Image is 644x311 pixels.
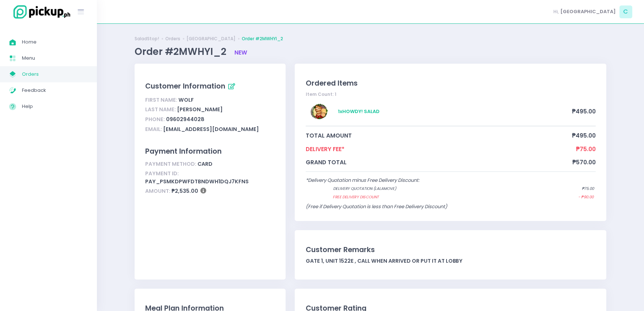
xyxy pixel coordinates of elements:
span: First Name: [145,96,177,104]
span: ₱75.00 [582,186,594,192]
div: Customer Remarks [306,244,596,255]
span: [GEOGRAPHIC_DATA] [560,8,616,15]
span: Home [22,37,88,47]
span: ₱570.00 [572,158,596,166]
span: new [234,49,247,56]
span: Help [22,102,88,111]
div: [EMAIL_ADDRESS][DOMAIN_NAME] [145,124,275,134]
span: Hi, [554,8,559,15]
span: - ₱90.00 [578,194,594,200]
span: Delivery quotation (lalamove) [333,186,553,192]
span: *Delivery Quotation minus Free Delivery Discount: [306,177,419,184]
span: (Free if Delivery Quotation is less than Free Delivery Discount) [306,203,447,210]
span: Feedback [22,86,88,95]
div: card [145,159,275,169]
a: [GEOGRAPHIC_DATA] [187,35,236,42]
span: total amount [306,131,572,140]
span: C [619,5,632,18]
div: 09602944028 [145,115,275,124]
span: Last Name: [145,106,176,113]
a: Orders [165,35,180,42]
span: Amount: [145,187,170,195]
span: Menu [22,53,88,63]
div: Customer Information [145,80,275,93]
span: Order #2MWHYI_2 [135,45,229,58]
span: grand total [306,158,572,166]
span: Email: [145,125,162,133]
div: ₱2,535.00 [145,187,275,196]
img: logo [9,4,71,20]
a: Order #2MWHYI_2 [242,35,283,42]
span: Phone: [145,116,165,123]
span: Delivery Fee* [306,145,576,153]
div: Ordered Items [306,78,596,89]
div: [PERSON_NAME] [145,105,275,115]
span: Payment ID: [145,170,179,177]
span: Payment Method: [145,160,196,168]
span: Orders [22,70,88,79]
a: SaladStop! [135,35,159,42]
div: pay_PSmkdpWFdTbndWh1dQj7KFns [145,169,275,187]
div: Wolf [145,95,275,105]
span: ₱495.00 [572,131,596,140]
div: Payment Information [145,146,275,157]
span: Free Delivery Discount [333,194,549,200]
div: Gate 1, Unit 1522E , Call when arrived or put it at lobby [306,257,596,265]
span: ₱75.00 [576,145,596,153]
div: Item Count: 1 [306,91,596,98]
